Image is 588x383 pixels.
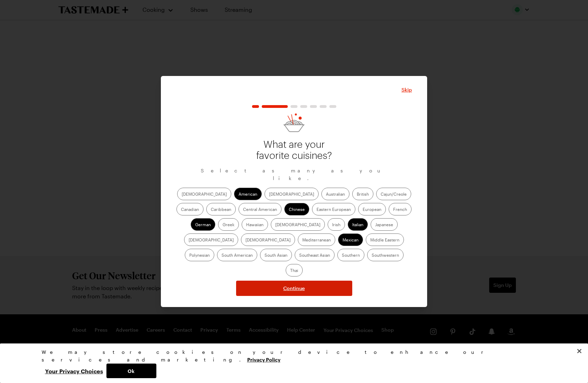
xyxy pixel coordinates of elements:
[42,364,106,378] button: Your Privacy Choices
[298,233,335,246] label: Mediterranean
[42,348,541,378] div: Privacy
[352,188,373,200] label: British
[236,281,352,296] button: NextStepButton
[260,249,292,261] label: South Asian
[106,364,156,378] button: Ok
[371,218,398,231] label: Japanese
[217,249,257,261] label: South American
[358,203,386,215] label: European
[284,203,309,215] label: Chinese
[389,203,412,215] label: French
[206,203,236,215] label: Caribbean
[572,343,587,359] button: Close
[337,249,364,261] label: Southern
[312,203,355,215] label: Eastern European
[348,218,368,231] label: Italian
[252,139,336,161] p: What are your favorite cuisines?
[338,233,363,246] label: Mexican
[271,218,325,231] label: [DEMOGRAPHIC_DATA]
[42,348,541,364] div: We may store cookies on your device to enhance our services and marketing.
[241,233,295,246] label: [DEMOGRAPHIC_DATA]
[366,233,404,246] label: Middle Eastern
[265,188,319,200] label: [DEMOGRAPHIC_DATA]
[401,86,412,93] button: Close
[247,356,280,363] a: More information about your privacy, opens in a new tab
[321,188,349,200] label: Australian
[295,249,335,261] label: Southeast Asian
[177,188,231,200] label: [DEMOGRAPHIC_DATA]
[176,203,204,215] label: Canadian
[184,233,238,246] label: [DEMOGRAPHIC_DATA]
[185,249,214,261] label: Polynesian
[283,285,305,292] span: Continue
[218,218,239,231] label: Greek
[401,86,412,93] span: Skip
[191,218,215,231] label: German
[367,249,404,261] label: Southwestern
[239,203,282,215] label: Central American
[176,167,412,182] p: Select as many as you like.
[286,264,303,276] label: Thai
[234,188,262,200] label: American
[242,218,268,231] label: Hawaiian
[328,218,345,231] label: Irish
[376,188,411,200] label: Cajun/Creole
